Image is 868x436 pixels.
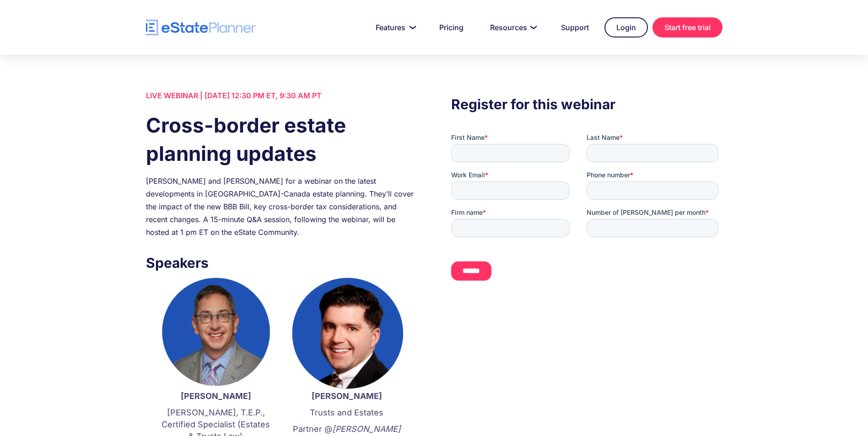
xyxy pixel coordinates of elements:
h3: Speakers [146,252,417,273]
a: Resources [479,18,545,37]
a: Support [550,18,600,37]
a: Features [365,18,424,37]
div: [PERSON_NAME] and [PERSON_NAME] for a webinar on the latest developments in [GEOGRAPHIC_DATA]-Can... [146,175,417,239]
a: Login [604,17,648,37]
strong: [PERSON_NAME] [312,391,382,401]
p: Trusts and Estates [291,407,403,419]
a: Start free trial [652,17,722,37]
a: Pricing [428,18,474,37]
iframe: Form 0 [451,133,722,288]
a: home [146,20,256,36]
strong: [PERSON_NAME] [181,391,251,401]
div: LIVE WEBINAR | [DATE] 12:30 PM ET, 9:30 AM PT [146,89,417,102]
h1: Cross-border estate planning updates [146,111,417,168]
h3: Register for this webinar [451,94,722,115]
